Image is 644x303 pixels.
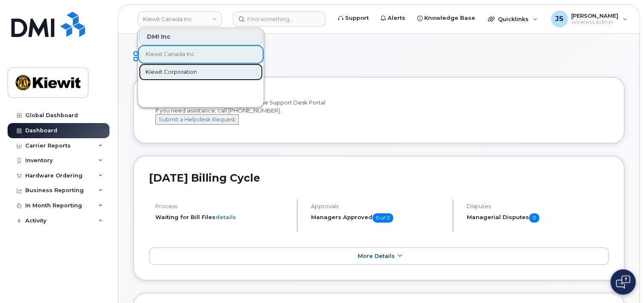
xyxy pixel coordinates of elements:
span: 0 [529,213,539,223]
h5: Managers Approved [311,213,445,223]
span: Kiewit Canada Inc [146,50,194,59]
div: Welcome to the [PERSON_NAME] Mobile Support Desk Portal If you need assistance, call [PHONE_NUMBER]. [155,99,602,125]
img: Open chat [616,275,630,289]
div: DMI Inc [139,29,263,45]
h1: Dashboard [133,49,624,64]
h2: [DATE] Billing Cycle [149,172,609,184]
span: More Details [357,253,394,259]
h5: Managerial Disputes [467,213,609,223]
a: details [216,214,236,220]
span: 0 of 0 [373,213,393,223]
h4: Approvals [311,203,445,209]
a: Submit a Helpdesk Request [155,116,239,123]
button: Submit a Helpdesk Request [155,114,239,125]
span: Kiewit Corporation [146,68,197,76]
h4: Disputes [467,203,609,209]
a: Kiewit Corporation [139,64,263,80]
li: Waiting for Bill Files [155,213,290,221]
a: Kiewit Canada Inc [139,46,263,63]
h4: Process [155,203,290,209]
